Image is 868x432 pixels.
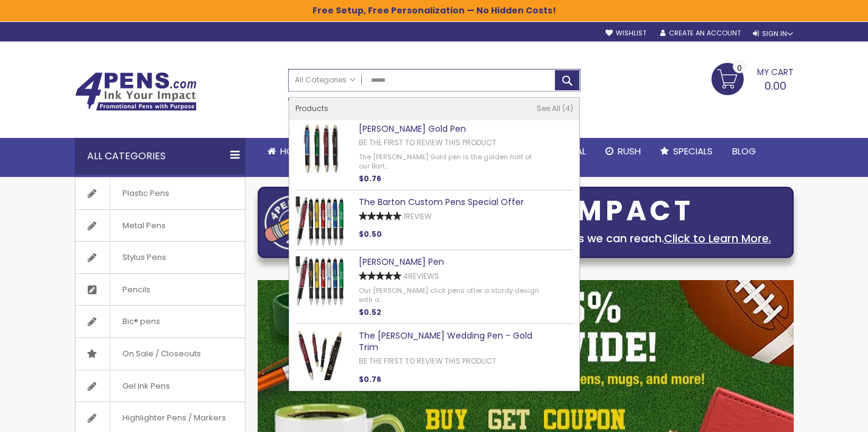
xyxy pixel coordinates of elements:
[295,103,328,113] span: Products
[110,370,182,402] span: Gel Ink Pens
[359,153,539,171] div: The [PERSON_NAME] Gold pen is the golden half of our Bart...
[359,229,382,239] span: $0.50
[562,103,573,113] span: 4
[732,145,756,157] span: Blog
[664,231,771,246] a: Click to Learn More.
[76,338,245,370] a: On Sale / Closeouts
[75,138,245,175] div: All Categories
[295,196,345,247] img: The Barton Custom Pens Special Offer
[660,29,741,38] a: Create an Account
[478,92,580,116] div: Free shipping on pen orders over $199
[359,374,381,384] span: $0.76
[110,274,163,306] span: Pencils
[537,104,573,113] a: See All 4
[110,242,178,273] span: Stylus Pens
[764,78,786,93] span: 0.00
[753,29,793,38] div: Sign In
[110,338,213,370] span: On Sale / Closeouts
[76,178,245,209] a: Plastic Pens
[711,63,794,93] a: 0.00 0
[359,356,496,366] a: Be the first to review this product
[406,211,432,221] span: Review
[76,274,245,306] a: Pencils
[408,271,439,281] span: Reviews
[76,210,245,242] a: Metal Pens
[289,70,362,90] a: All Categories
[359,307,381,317] span: $0.52
[403,271,439,281] a: 4Reviews
[295,123,345,173] img: Barton Gold Pen
[76,306,245,337] a: Bic® pens
[280,145,305,157] span: Home
[359,272,401,280] div: 100%
[110,306,172,337] span: Bic® pens
[295,256,345,306] img: Barton Pen
[359,196,524,208] a: The Barton Custom Pens Special Offer
[264,195,325,250] img: four_pen_logo.png
[359,137,496,148] a: Be the first to review this product
[75,72,197,111] img: 4Pens Custom Pens and Promotional Products
[651,138,722,165] a: Specials
[596,138,651,165] a: Rush
[618,145,641,157] span: Rush
[110,178,182,209] span: Plastic Pens
[605,29,646,38] a: Wishlist
[359,286,539,304] div: Our [PERSON_NAME] click pens offer a sturdy design with a...
[295,330,345,380] img: The Barton Wedding Pen - Gold Trim
[359,123,466,135] a: [PERSON_NAME] Gold Pen
[673,145,713,157] span: Specials
[403,211,432,221] a: 1Review
[537,103,560,113] span: See All
[76,370,245,402] a: Gel Ink Pens
[76,242,245,273] a: Stylus Pens
[258,138,315,165] a: Home
[359,329,532,353] a: The [PERSON_NAME] Wedding Pen - Gold Trim
[110,210,178,242] span: Metal Pens
[737,62,742,74] span: 0
[359,212,401,220] div: 100%
[722,138,766,165] a: Blog
[359,256,444,268] a: [PERSON_NAME] Pen
[359,173,381,184] span: $0.76
[295,75,356,85] span: All Categories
